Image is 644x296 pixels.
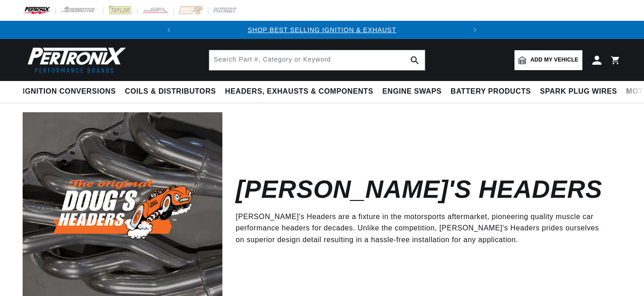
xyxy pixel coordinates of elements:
[225,87,373,96] span: Headers, Exhausts & Components
[382,87,442,96] span: Engine Swaps
[540,87,617,96] span: Spark Plug Wires
[530,56,578,64] span: Add my vehicle
[236,211,608,246] p: [PERSON_NAME]'s Headers are a fixture in the motorsports aftermarket, pioneering quality muscle c...
[160,21,178,39] button: Translation missing: en.sections.announcements.previous_announcement
[446,81,535,102] summary: Battery Products
[125,87,216,96] span: Coils & Distributors
[23,44,127,76] img: Pertronix
[405,50,425,70] button: search button
[535,81,621,102] summary: Spark Plug Wires
[466,21,484,39] button: Translation missing: en.sections.announcements.next_announcement
[378,81,446,102] summary: Engine Swaps
[451,87,531,96] span: Battery Products
[221,81,378,102] summary: Headers, Exhausts & Components
[514,50,582,70] a: Add my vehicle
[178,25,466,35] div: 1 of 2
[120,81,221,102] summary: Coils & Distributors
[23,81,120,102] summary: Ignition Conversions
[209,50,425,70] input: Search Part #, Category or Keyword
[236,179,602,200] h2: [PERSON_NAME]'s Headers
[23,87,116,96] span: Ignition Conversions
[248,26,396,33] a: SHOP BEST SELLING IGNITION & EXHAUST
[178,25,466,35] div: Announcement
